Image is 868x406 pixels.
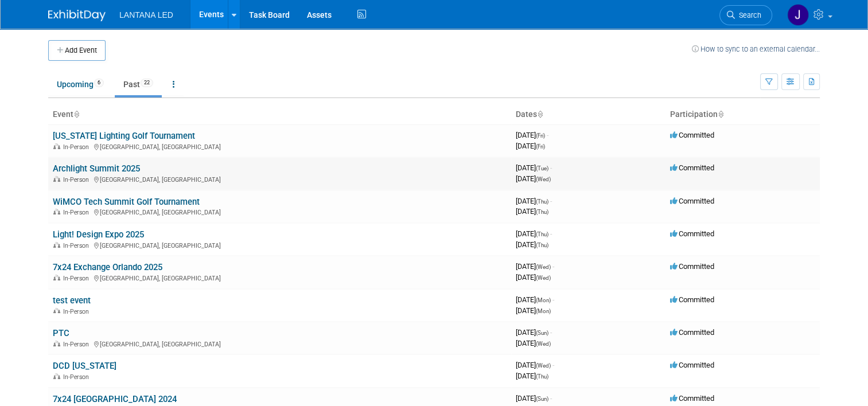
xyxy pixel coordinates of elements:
span: Committed [670,163,714,172]
img: ExhibitDay [48,10,106,21]
span: In-Person [63,176,92,184]
a: PTC [53,328,69,338]
a: Archlight Summit 2025 [53,163,140,174]
span: (Wed) [536,176,551,182]
span: Committed [670,328,714,337]
div: [GEOGRAPHIC_DATA], [GEOGRAPHIC_DATA] [53,142,507,151]
th: Dates [511,105,665,124]
span: (Fri) [536,132,545,139]
span: Committed [670,262,714,271]
span: Committed [670,361,714,369]
img: In-Person Event [53,275,60,280]
span: (Fri) [536,143,545,150]
span: (Mon) [536,308,551,314]
th: Participation [665,105,820,124]
img: Jane Divis [787,4,809,26]
a: Past22 [115,73,162,95]
a: Sort by Start Date [537,110,543,119]
span: (Wed) [536,275,551,281]
span: 6 [94,79,104,87]
img: In-Person Event [53,373,60,379]
span: [DATE] [516,174,551,183]
a: Upcoming6 [48,73,112,95]
span: Committed [670,394,714,403]
img: In-Person Event [53,308,60,314]
span: - [550,328,552,337]
a: Search [719,5,772,25]
span: In-Person [63,275,92,282]
img: In-Person Event [53,341,60,346]
span: In-Person [63,373,92,381]
span: - [550,197,552,205]
span: [DATE] [516,328,552,337]
span: (Thu) [536,231,548,237]
a: 7x24 [GEOGRAPHIC_DATA] 2024 [53,394,177,404]
span: [DATE] [516,361,554,369]
span: - [547,131,548,139]
span: Committed [670,197,714,205]
span: (Wed) [536,264,551,270]
span: [DATE] [516,163,552,172]
a: test event [53,295,91,306]
span: [DATE] [516,394,552,403]
a: How to sync to an external calendar... [692,45,820,53]
span: [DATE] [516,197,552,205]
span: In-Person [63,209,92,216]
a: Light! Design Expo 2025 [53,229,144,240]
span: In-Person [63,143,92,151]
span: (Wed) [536,362,551,369]
span: - [550,229,552,238]
span: In-Person [63,308,92,315]
span: [DATE] [516,295,554,304]
a: Sort by Event Name [73,110,79,119]
span: (Sun) [536,396,548,402]
img: In-Person Event [53,176,60,182]
div: [GEOGRAPHIC_DATA], [GEOGRAPHIC_DATA] [53,273,507,282]
span: [DATE] [516,339,551,348]
img: In-Person Event [53,209,60,214]
span: [DATE] [516,306,551,315]
span: (Thu) [536,209,548,215]
span: Committed [670,131,714,139]
span: Committed [670,229,714,238]
span: [DATE] [516,207,548,216]
span: - [550,394,552,403]
th: Event [48,105,511,124]
span: - [552,361,554,369]
img: In-Person Event [53,143,60,149]
span: - [552,295,554,304]
a: DCD [US_STATE] [53,361,116,371]
span: [DATE] [516,262,554,271]
span: [DATE] [516,240,548,249]
span: [DATE] [516,131,548,139]
span: In-Person [63,341,92,348]
a: Sort by Participation Type [718,110,723,119]
img: In-Person Event [53,242,60,248]
div: [GEOGRAPHIC_DATA], [GEOGRAPHIC_DATA] [53,174,507,184]
span: (Thu) [536,198,548,205]
div: [GEOGRAPHIC_DATA], [GEOGRAPHIC_DATA] [53,240,507,249]
span: [DATE] [516,372,548,380]
span: Committed [670,295,714,304]
span: [DATE] [516,273,551,282]
button: Add Event [48,40,106,61]
span: In-Person [63,242,92,249]
div: [GEOGRAPHIC_DATA], [GEOGRAPHIC_DATA] [53,339,507,348]
span: Search [735,11,761,19]
span: (Tue) [536,165,548,171]
span: - [550,163,552,172]
span: 22 [141,79,153,87]
a: WiMCO Tech Summit Golf Tournament [53,197,200,207]
span: (Sun) [536,330,548,336]
a: 7x24 Exchange Orlando 2025 [53,262,162,272]
a: [US_STATE] Lighting Golf Tournament [53,131,195,141]
span: (Wed) [536,341,551,347]
span: (Thu) [536,242,548,248]
span: LANTANA LED [119,10,173,19]
span: [DATE] [516,229,552,238]
span: [DATE] [516,142,545,150]
span: - [552,262,554,271]
span: (Mon) [536,297,551,303]
div: [GEOGRAPHIC_DATA], [GEOGRAPHIC_DATA] [53,207,507,216]
span: (Thu) [536,373,548,380]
